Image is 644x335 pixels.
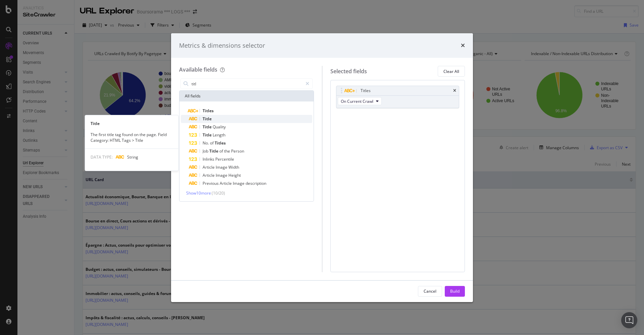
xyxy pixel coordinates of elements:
span: Previous [203,180,220,186]
span: of [219,148,224,154]
span: Image [216,164,228,170]
span: Quality [213,124,226,130]
span: Inlinks [203,156,215,162]
span: Percentile [215,156,234,162]
span: Length [213,132,225,138]
span: Title [209,148,219,154]
span: On Current Crawl [341,98,373,104]
div: Build [450,288,460,294]
span: the [224,148,231,154]
span: Title [203,132,213,138]
div: times [461,41,465,50]
button: Cancel [418,286,442,297]
div: Open Intercom Messenger [621,312,637,328]
button: Clear All [438,66,465,77]
div: Title [85,121,178,126]
div: All fields [179,91,314,101]
div: Metrics & dimensions selector [179,41,265,50]
span: Article [203,164,216,170]
div: modal [171,33,473,302]
button: Build [445,286,465,297]
span: Image [233,180,246,186]
span: Person [231,148,244,154]
span: Job [203,148,209,154]
div: Available fields [179,66,217,73]
div: The first title tag found on the page. Field Category: HTML Tags > Title [85,132,178,143]
span: Show 10 more [186,190,211,196]
span: Title [203,116,212,122]
span: Titles [203,108,214,114]
input: Search by field name [191,79,303,89]
button: On Current Crawl [338,97,382,105]
span: Titles [215,140,226,146]
span: Article [220,180,233,186]
span: Width [228,164,239,170]
div: Cancel [424,288,436,294]
span: Height [228,172,241,178]
div: TitlestimesOn Current Crawl [336,86,460,108]
span: ( 10 / 20 ) [212,190,225,196]
span: description [246,180,266,186]
div: Clear All [443,69,459,74]
span: No. [203,140,210,146]
div: Selected fields [330,68,367,75]
div: Titles [361,87,371,94]
span: Image [216,172,228,178]
span: Title [203,124,213,130]
div: times [453,89,456,93]
span: Article [203,172,216,178]
span: of [210,140,215,146]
